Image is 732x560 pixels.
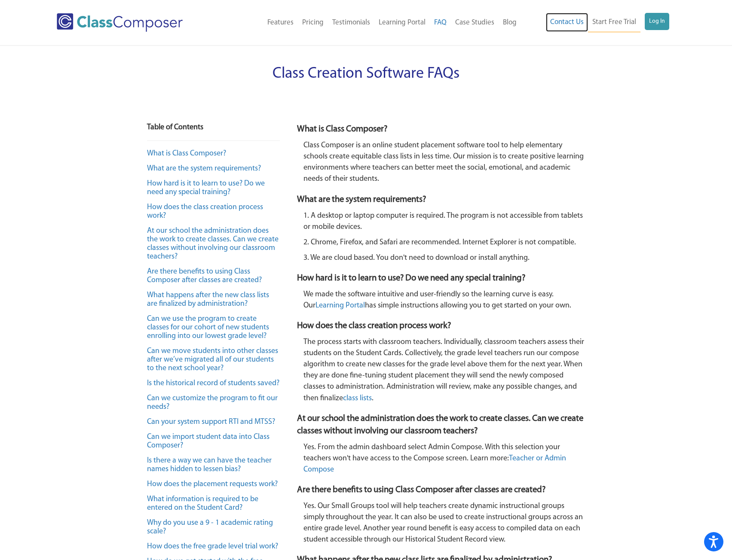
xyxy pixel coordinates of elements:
strong: What are the system requirements? [297,195,426,204]
strong: What is Class Composer? [297,125,387,134]
p: Yes. Our Small Groups tool will help teachers create dynamic instructional groups simply througho... [303,501,585,545]
a: Start Free Trial [588,13,640,32]
img: Class Composer [57,13,183,32]
a: Case Studies [451,13,499,32]
a: Can your system support RTI and MTSS? [147,418,275,426]
a: Is the historical record of students saved? [147,380,279,387]
nav: Header Menu [521,13,669,32]
a: Are there benefits to using Class Composer after classes are created? [147,268,262,284]
a: Can we customize the program to fit our needs? [147,395,278,411]
strong: How does the class creation process work? [297,321,451,330]
p: 2. Chrome, Firefox, and Safari are recommended. Internet Explorer is not compatible. [303,237,585,248]
p: We made the software intuitive and user-friendly so the learning curve is easy. Our has simple in... [303,289,585,311]
a: How does the class creation process work? [147,204,263,220]
strong: How hard is it to learn to use? Do we need any special training? [297,274,525,283]
a: Teacher or Admin Compose [303,455,566,474]
a: How hard is it to learn to use? Do we need any special training? [147,180,265,196]
a: Pricing [298,13,328,32]
a: Why do you use a 9 - 1 academic rating scale? [147,519,273,536]
a: How does the placement requests work? [147,481,278,488]
p: 1. A desktop or laptop computer is required. The program is not accessible from tablets or mobile... [303,210,585,233]
a: FAQ [430,13,451,32]
a: Contact Us [546,13,588,32]
a: Can we move students into other classes after we’ve migrated all of our students to the next scho... [147,347,278,372]
span: Class Creation Software FAQs [273,66,459,82]
strong: Are there benefits to using Class Composer after classes are created? [297,485,545,494]
a: Learning Portal [374,13,430,32]
a: Blog [499,13,521,32]
a: Features [263,13,298,32]
a: Can we use the program to create classes for our cohort of new students enrolling into our lowest... [147,315,269,340]
a: How does the free grade level trial work? [147,543,278,551]
nav: Header Menu [218,13,521,32]
a: What information is required to be entered on the Student Card? [147,496,258,512]
a: At our school the administration does the work to create classes. Can we create classes without i... [147,227,279,261]
p: The process starts with classroom teachers. Individually, classroom teachers assess their student... [303,337,585,404]
a: What happens after the new class lists are finalized by administration? [147,292,269,308]
a: Is there a way we can have the teacher names hidden to lessen bias? [147,457,272,473]
p: Yes. From the admin dashboard select Admin Compose. With this selection your teachers won't have ... [303,442,585,475]
a: Learning Portal [315,302,365,310]
a: What is Class Composer? [147,150,226,158]
p: Class Composer is an online student placement software tool to help elementary schools create equ... [303,140,585,185]
a: Can we import student data into Class Composer? [147,433,270,450]
a: Testimonials [328,13,374,32]
strong: At our school the administration does the work to create classes. Can we create classes without i... [297,414,583,435]
a: Log In [645,13,669,30]
a: class lists [343,395,372,402]
strong: Table of Contents [147,124,203,131]
a: What are the system requirements? [147,165,261,173]
p: 3. We are cloud based. You don't need to download or install anything. [303,253,585,264]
